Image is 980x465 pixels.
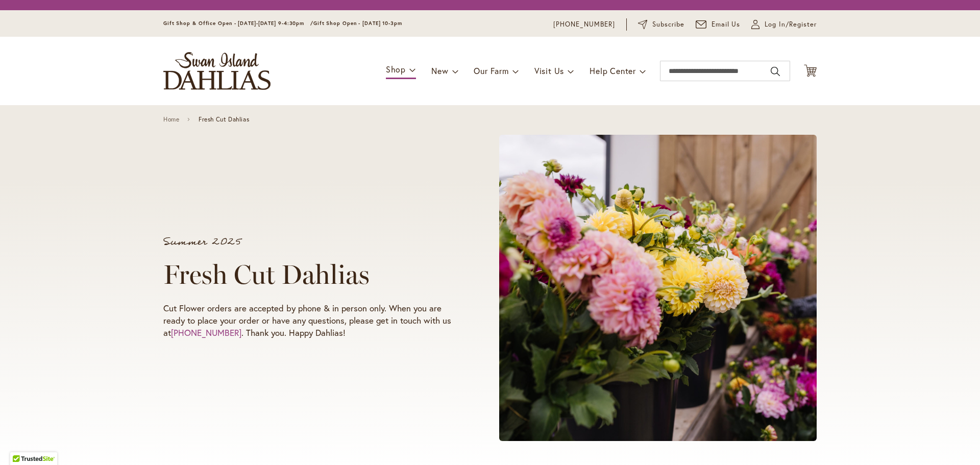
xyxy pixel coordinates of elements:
[696,19,741,30] a: Email Us
[199,116,249,123] span: Fresh Cut Dahlias
[590,65,636,76] span: Help Center
[171,327,241,338] a: [PHONE_NUMBER]
[431,65,448,76] span: New
[163,259,460,290] h1: Fresh Cut Dahlias
[163,302,460,339] p: Cut Flower orders are accepted by phone & in person only. When you are ready to place your order ...
[771,63,780,80] button: Search
[638,19,684,30] a: Subscribe
[386,64,406,75] span: Shop
[163,237,460,247] p: Summer 2025
[163,52,271,90] a: store logo
[751,19,817,30] a: Log In/Register
[163,116,179,123] a: Home
[534,65,564,76] span: Visit Us
[712,19,741,30] span: Email Us
[163,20,313,27] span: Gift Shop & Office Open - [DATE]-[DATE] 9-4:30pm /
[474,65,508,76] span: Our Farm
[652,19,684,30] span: Subscribe
[765,19,817,30] span: Log In/Register
[313,20,402,27] span: Gift Shop Open - [DATE] 10-3pm
[553,19,615,30] a: [PHONE_NUMBER]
